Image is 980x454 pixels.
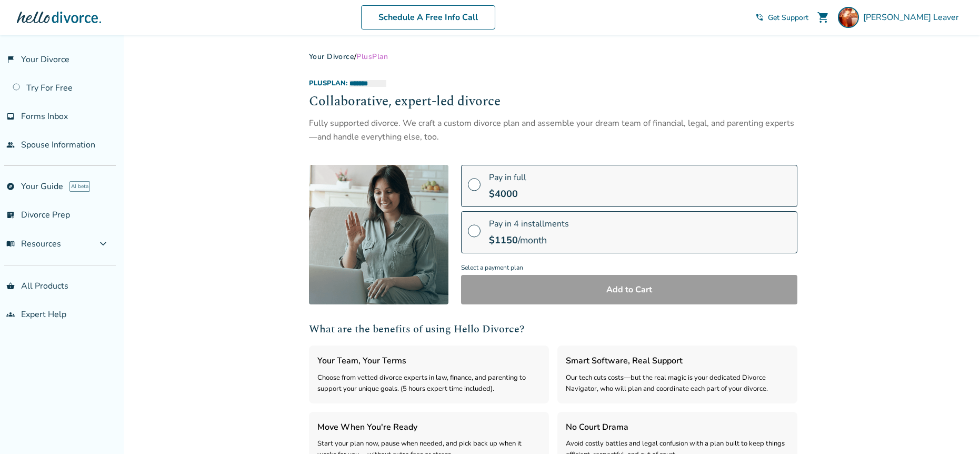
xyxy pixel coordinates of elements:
h2: What are the benefits of using Hello Divorce? [309,321,797,337]
span: Get Support [768,13,808,23]
span: $ 1150 [489,234,518,246]
img: [object Object] [309,165,448,304]
h3: No Court Drama [566,420,789,434]
span: Plus Plan: [309,78,347,88]
span: Resources [6,238,61,250]
span: groups [6,310,15,319]
span: shopping_basket [6,282,15,290]
span: explore [6,182,15,191]
a: Your Divorce [309,52,354,62]
span: shopping_cart [817,11,829,24]
h3: Move When You're Ready [317,420,541,434]
span: Pay in 4 installments [489,218,569,230]
span: AI beta [69,181,90,192]
span: inbox [6,112,15,121]
div: / [309,52,797,62]
h3: Your Team, Your Terms [317,354,541,368]
span: people [6,141,15,149]
a: phone_in_talkGet Support [755,13,808,23]
div: /month [489,234,569,246]
span: flag_2 [6,55,15,64]
div: Fully supported divorce. We craft a custom divorce plan and assemble your dream team of financial... [309,116,797,144]
span: Plus Plan [356,52,388,62]
span: Select a payment plan [461,261,797,275]
div: Our tech cuts costs—but the real magic is your dedicated Divorce Navigator, who will plan and coo... [566,372,789,395]
h3: Smart Software, Real Support [566,354,789,368]
span: phone_in_talk [755,13,764,22]
span: Forms Inbox [21,111,68,122]
span: $ 4000 [489,187,518,200]
img: Jaclyn Leaver [838,7,859,28]
span: expand_more [97,238,109,250]
a: Schedule A Free Info Call [361,5,495,29]
span: menu_book [6,240,15,248]
span: Pay in full [489,172,526,183]
span: [PERSON_NAME] Leaver [863,12,963,23]
iframe: Chat Widget [927,403,980,454]
h2: Collaborative, expert-led divorce [309,92,797,112]
button: Add to Cart [461,275,797,304]
span: list_alt_check [6,211,15,219]
div: Choose from vetted divorce experts in law, finance, and parenting to support your unique goals. (... [317,372,541,395]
